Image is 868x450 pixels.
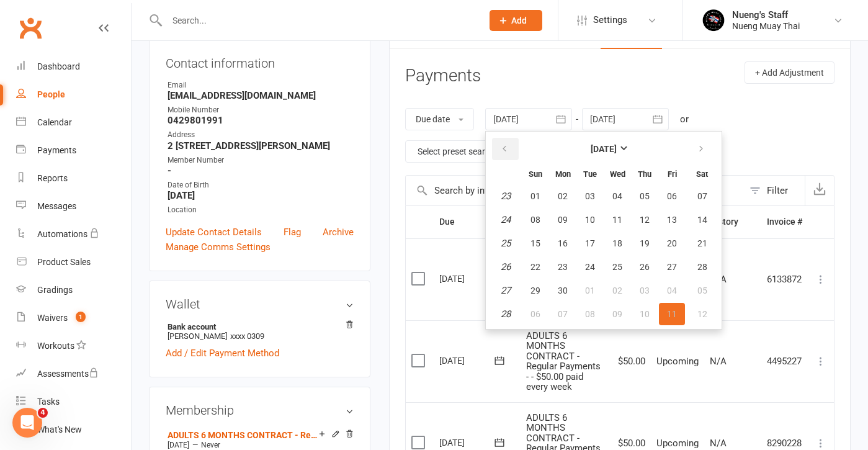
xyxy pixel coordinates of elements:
span: 04 [612,191,622,201]
div: Automations [37,229,87,239]
a: Assessments [16,360,131,388]
span: 10 [640,309,650,319]
button: 30 [550,279,576,302]
div: Waivers [37,313,68,323]
div: Reports [37,173,68,183]
span: 03 [640,286,650,295]
div: Nueng's Staff [732,9,800,20]
span: 06 [667,191,677,201]
span: 29 [530,286,540,295]
a: Product Sales [16,248,131,276]
a: Workouts [16,332,131,360]
span: 05 [697,286,707,295]
div: Payments [37,145,76,155]
div: or [680,112,689,127]
button: 01 [577,279,603,302]
strong: [EMAIL_ADDRESS][DOMAIN_NAME] [168,90,354,101]
span: Settings [593,6,627,34]
span: 27 [667,262,677,272]
button: 11 [604,209,630,231]
button: 14 [686,209,718,231]
span: 01 [530,191,540,201]
div: Product Sales [37,257,91,267]
button: 10 [632,303,658,325]
button: 25 [604,256,630,278]
button: 01 [522,185,548,207]
button: 02 [604,279,630,302]
a: Clubworx [15,12,46,43]
button: 04 [659,279,685,302]
input: Search by invoice number [406,176,743,205]
button: 17 [577,232,603,254]
input: Search... [163,12,473,29]
button: 21 [686,232,718,254]
span: 18 [612,238,622,248]
img: thumb_image1725410985.png [701,8,726,33]
span: 09 [558,215,568,225]
a: Gradings [16,276,131,304]
small: Thursday [638,169,651,179]
div: [DATE] [439,351,496,370]
div: Gradings [37,285,73,295]
td: 6133872 [761,238,808,320]
a: Calendar [16,109,131,137]
span: 02 [558,191,568,201]
span: 22 [530,262,540,272]
small: Monday [555,169,571,179]
strong: [DATE] [168,190,354,201]
button: 09 [604,303,630,325]
small: Saturday [696,169,708,179]
button: 10 [577,209,603,231]
button: 26 [632,256,658,278]
button: 20 [659,232,685,254]
div: Assessments [37,369,99,379]
span: 24 [585,262,595,272]
th: Invoice # [761,206,808,238]
span: 17 [585,238,595,248]
small: Wednesday [610,169,625,179]
span: 4 [38,408,48,418]
h3: Contact information [166,52,354,70]
a: ADULTS 6 MONTHS CONTRACT - Regular Payments - - $50.00 paid every week [168,430,319,440]
strong: [DATE] [591,144,617,154]
span: 08 [530,215,540,225]
button: 19 [632,232,658,254]
td: 4495227 [761,320,808,402]
div: Messages [37,201,76,211]
button: 27 [659,256,685,278]
span: 07 [697,191,707,201]
button: 18 [604,232,630,254]
span: Upcoming [656,438,699,449]
button: 16 [550,232,576,254]
div: Address [168,129,354,141]
strong: 0429801991 [168,115,354,126]
span: 11 [667,309,677,319]
div: Nueng Muay Thai [732,20,800,32]
span: 11 [612,215,622,225]
a: Reports [16,164,131,192]
button: 08 [577,303,603,325]
button: 12 [686,303,718,325]
button: Add [490,10,542,31]
div: Calendar [37,117,72,127]
span: 12 [640,215,650,225]
span: 01 [585,286,595,295]
span: 02 [612,286,622,295]
button: 02 [550,185,576,207]
span: xxxx 0309 [230,331,264,341]
div: Location [168,204,354,216]
div: Member Number [168,155,354,166]
button: 11 [659,303,685,325]
span: 06 [530,309,540,319]
div: Workouts [37,341,74,351]
strong: Bank account [168,322,347,331]
a: Messages [16,192,131,220]
small: Friday [668,169,677,179]
a: What's New [16,416,131,444]
div: [DATE] [439,269,496,288]
a: Update Contact Details [166,225,262,240]
em: 28 [501,308,511,320]
div: Date of Birth [168,179,354,191]
a: Flag [284,225,301,240]
a: Waivers 1 [16,304,131,332]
